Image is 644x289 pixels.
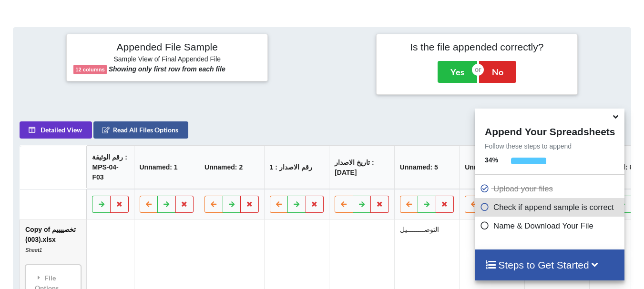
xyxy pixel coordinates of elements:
[438,61,477,83] button: Yes
[73,55,261,65] h6: Sample View of Final Appended File
[86,146,133,189] th: رقم الوثيقة : MPS-04-F03
[109,65,225,73] b: Showing only first row from each file
[93,121,188,139] button: Read All Files Options
[480,183,622,195] p: Upload your files
[329,146,394,189] th: تاريخ الاصدار : [DATE]
[75,67,105,72] b: 12 columns
[475,123,624,138] h4: Append Your Spreadsheets
[394,146,460,189] th: Unnamed: 5
[383,41,571,53] h4: Is the file appended correctly?
[264,146,329,189] th: رقم الاصدار : 1
[485,156,498,164] b: 34 %
[25,247,42,253] i: Sheet1
[475,141,624,151] p: Follow these steps to append
[480,220,622,232] p: Name & Download Your File
[199,146,264,189] th: Unnamed: 2
[479,61,516,83] button: No
[480,201,622,213] p: Check if append sample is correct
[459,146,524,189] th: Unnamed: 6
[485,259,615,271] h4: Steps to Get Started
[133,146,199,189] th: Unnamed: 1
[20,121,92,139] button: Detailed View
[73,41,261,54] h4: Appended File Sample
